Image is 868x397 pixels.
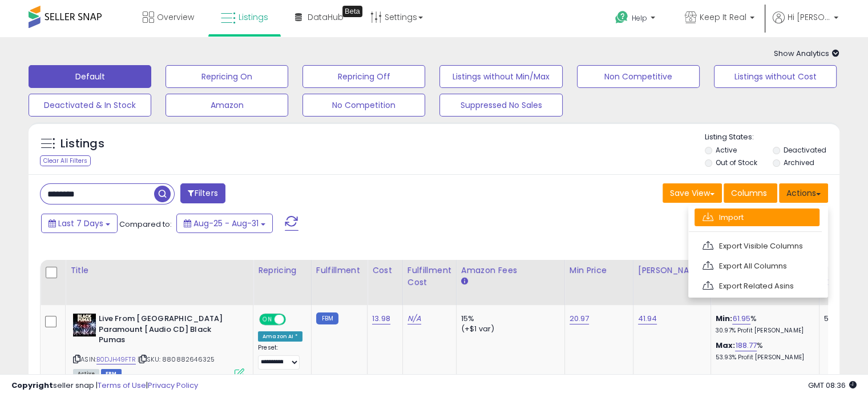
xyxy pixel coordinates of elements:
a: B0DJH49FTR [96,355,136,364]
div: seller snap | | [11,380,198,391]
span: Keep It Real [700,11,746,23]
button: Filters [180,183,225,203]
label: Out of Stock [716,158,757,167]
button: Amazon [165,94,288,117]
strong: Copyright [11,380,53,391]
button: Columns [724,183,777,203]
p: 30.97% Profit [PERSON_NAME] [716,327,810,335]
div: Repricing [258,264,306,276]
span: All listings currently available for purchase on Amazon [73,369,99,379]
span: OFF [284,315,302,324]
button: No Competition [302,94,425,117]
p: Listing States: [705,132,839,143]
div: Amazon Fees [461,264,560,276]
a: 188.77 [735,340,757,351]
a: Privacy Policy [148,380,198,391]
button: Repricing Off [302,65,425,88]
div: Preset: [258,344,302,370]
a: 61.95 [732,313,750,324]
span: 2025-09-8 08:36 GMT [808,380,857,391]
span: Hi [PERSON_NAME] [788,11,830,23]
h5: Listings [60,136,104,152]
span: Aug-25 - Aug-31 [193,218,259,229]
button: Deactivated & In Stock [29,94,151,117]
b: Live From [GEOGRAPHIC_DATA] Paramount [Audio CD] Black Pumas [99,314,237,348]
div: (+$1 var) [461,324,556,334]
div: Fulfillment Cost [407,264,451,288]
b: Min: [716,313,733,324]
div: Cost [372,264,398,276]
button: Suppressed No Sales [439,94,562,117]
a: Terms of Use [98,380,146,391]
i: Get Help [615,10,629,25]
small: FBM [316,312,338,324]
div: % [716,340,810,362]
div: Tooltip anchor [342,6,362,17]
a: Hi [PERSON_NAME] [773,11,838,37]
div: Fulfillment [316,264,362,276]
button: Listings without Cost [714,65,837,88]
img: 51B-eNcuHOL._SL40_.jpg [73,314,96,336]
label: Deactivated [783,145,826,155]
span: Show Analytics [774,48,839,59]
div: 15% [461,314,556,324]
span: Last 7 Days [58,218,103,229]
p: 53.93% Profit [PERSON_NAME] [716,354,810,362]
a: Export Visible Columns [695,237,819,255]
a: Help [606,2,667,37]
a: N/A [407,313,421,324]
button: Last 7 Days [41,214,118,233]
a: 41.94 [638,313,657,324]
button: Save View [663,183,722,203]
div: Amazon AI * [258,331,302,342]
a: Export All Columns [695,257,819,275]
a: Import [695,208,819,226]
button: Repricing On [165,65,288,88]
small: Amazon Fees. [461,276,468,287]
button: Non Competitive [577,65,700,88]
div: Clear All Filters [40,155,91,166]
span: ON [260,315,274,324]
th: The percentage added to the cost of goods (COGS) that forms the calculator for Min & Max prices. [710,260,819,305]
span: DataHub [308,11,344,23]
span: Compared to: [119,219,172,230]
span: Help [632,13,647,23]
a: Export Related Asins [695,277,819,295]
label: Archived [783,158,814,167]
b: Max: [716,340,736,351]
span: | SKU: 880882646325 [138,355,215,364]
a: 20.97 [570,313,590,324]
button: Aug-25 - Aug-31 [176,214,273,233]
span: FBM [101,369,122,379]
div: Min Price [570,264,628,276]
div: [PERSON_NAME] [638,264,706,276]
label: Active [716,145,737,155]
button: Actions [779,183,828,203]
span: Listings [239,11,268,23]
div: 5 [824,314,859,324]
a: 13.98 [372,313,390,324]
button: Default [29,65,151,88]
div: % [716,314,810,335]
button: Listings without Min/Max [439,65,562,88]
span: Columns [731,187,767,199]
span: Overview [157,11,194,23]
div: Title [70,264,248,276]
